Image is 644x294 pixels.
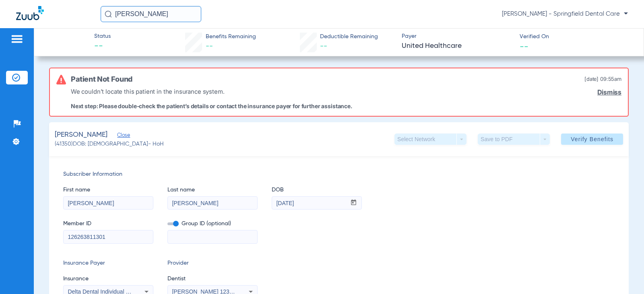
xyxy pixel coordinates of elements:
[71,103,352,109] p: Next step: Please double-check the patient’s details or contact the insurance payer for further a...
[272,186,362,194] span: DOB
[584,75,621,84] span: [DATE] 09:55AM
[167,259,258,267] span: Provider
[56,75,66,84] img: error-icon
[571,136,613,142] span: Verify Benefits
[561,134,623,145] button: Verify Benefits
[105,10,112,18] img: Search Icon
[206,33,256,41] span: Benefits Remaining
[63,220,153,228] span: Member ID
[101,6,201,22] input: Search for patients
[520,42,528,50] span: --
[320,43,327,50] span: --
[94,32,111,41] span: Status
[167,186,258,194] span: Last name
[63,170,615,179] span: Subscriber Information
[402,32,513,41] span: Payer
[320,33,378,41] span: Deductible Remaining
[346,197,361,210] button: Open calendar
[206,43,213,50] span: --
[597,88,621,96] a: Dismiss
[167,220,258,228] span: Group ID (optional)
[402,41,513,51] span: United Healthcare
[63,186,153,194] span: First name
[502,10,628,18] span: [PERSON_NAME] - Springfield Dental Care
[71,87,352,96] p: We couldn’t locate this patient in the insurance system.
[167,275,258,283] span: Dentist
[55,130,107,140] span: [PERSON_NAME]
[16,6,44,20] img: Zuub Logo
[117,132,124,140] span: Close
[71,75,132,84] h6: Patient Not Found
[10,34,23,44] img: hamburger-icon
[94,41,111,52] span: --
[520,33,631,41] span: Verified On
[63,275,153,283] span: Insurance
[55,140,164,148] span: (41350) DOB: [DEMOGRAPHIC_DATA] - HoH
[63,259,153,267] span: Insurance Payer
